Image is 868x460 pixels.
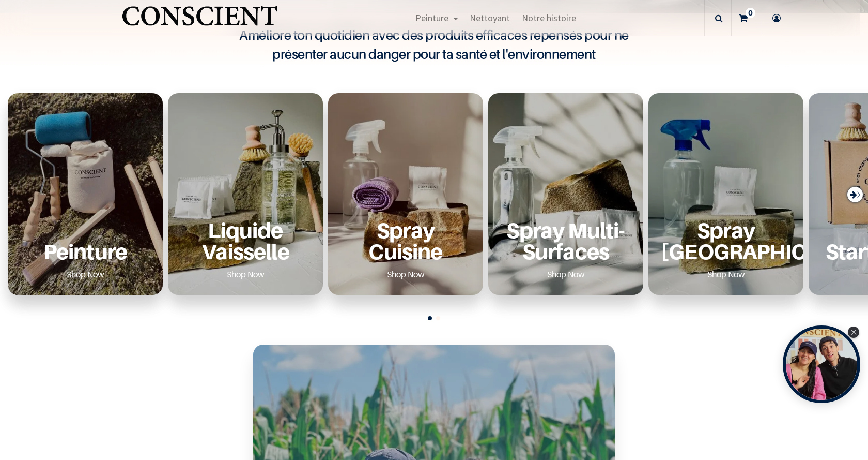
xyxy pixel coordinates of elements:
[340,219,471,262] a: Spray Cuisine
[328,93,483,295] div: 3 / 6
[8,93,163,295] div: 1 / 6
[783,325,860,403] div: Tolstoy bubble widget
[661,219,791,262] a: Spray [GEOGRAPHIC_DATA]
[535,266,597,283] a: Shop Now
[648,93,803,295] div: 5 / 6
[214,266,277,283] a: Shop Now
[501,219,631,262] a: Spray Multi-Surfaces
[180,219,311,262] a: Liquide Vaisselle
[227,25,641,65] h4: Améliore ton quotidien avec des produits efficaces repensés pour ne présenter aucun danger pour t...
[470,12,510,24] span: Nettoyant
[746,8,755,18] sup: 0
[375,266,437,283] a: Shop Now
[428,316,432,320] span: Go to slide 1
[54,266,117,283] a: Shop Now
[848,327,859,338] div: Close Tolstoy widget
[695,266,757,283] a: Shop Now
[783,325,860,403] div: Open Tolstoy
[847,187,863,202] div: Next slide
[20,241,150,262] a: Peinture
[783,325,860,403] div: Open Tolstoy widget
[415,12,448,24] span: Peinture
[168,93,323,295] div: 2 / 6
[522,12,576,24] span: Notre histoire
[488,93,643,295] div: 4 / 6
[436,316,440,320] span: Go to slide 2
